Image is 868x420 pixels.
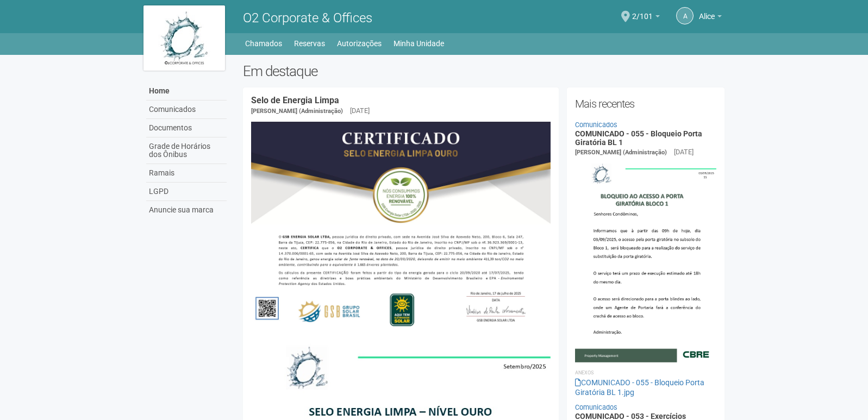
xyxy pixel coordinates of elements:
[632,2,653,21] span: 2/101
[575,158,717,362] img: COMUNICADO%20-%20055%20-%20Bloqueio%20Porta%20Girat%C3%B3ria%20BL%201.jpg
[699,2,715,21] span: Alice
[337,36,382,51] a: Autorizações
[294,36,325,51] a: Reservas
[575,368,717,378] li: Anexos
[350,106,370,116] div: [DATE]
[243,10,372,26] span: O2 Corporate & Offices
[575,96,717,112] h2: Mais recentes
[146,137,227,164] a: Grade de Horários dos Ônibus
[146,183,227,201] a: LGPD
[146,101,227,119] a: Comunicados
[632,14,660,22] a: 2/101
[575,121,617,129] a: Comunicados
[245,36,282,51] a: Chamados
[394,36,444,51] a: Minha Unidade
[243,63,725,79] h2: Em destaque
[676,7,694,24] a: A
[699,14,722,22] a: Alice
[251,122,551,334] img: COMUNICADO%20-%20054%20-%20Selo%20de%20Energia%20Limpa%20-%20P%C3%A1g.%202.jpg
[575,378,704,397] a: COMUNICADO - 055 - Bloqueio Porta Giratória BL 1.jpg
[146,201,227,219] a: Anuncie sua marca
[251,95,339,105] a: Selo de Energia Limpa
[146,164,227,183] a: Ramais
[575,129,702,146] a: COMUNICADO - 055 - Bloqueio Porta Giratória BL 1
[251,108,343,115] span: [PERSON_NAME] (Administração)
[575,149,667,156] span: [PERSON_NAME] (Administração)
[575,403,617,411] a: Comunicados
[146,82,227,101] a: Home
[146,119,227,137] a: Documentos
[674,147,694,157] div: [DATE]
[143,5,225,71] img: logo.jpg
